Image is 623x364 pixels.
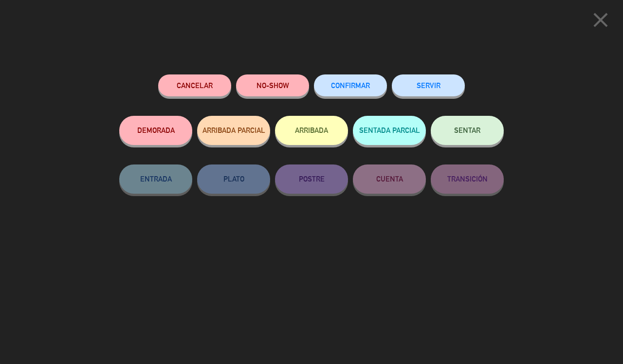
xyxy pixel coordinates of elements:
button: ARRIBADA PARCIAL [197,116,270,145]
button: NO-SHOW [236,74,309,96]
button: Cancelar [158,74,231,96]
i: close [588,8,613,32]
button: POSTRE [275,164,348,194]
button: SERVIR [392,74,465,96]
button: close [586,7,616,36]
button: CUENTA [353,164,426,194]
button: TRANSICIÓN [431,164,504,194]
span: SENTAR [454,126,480,134]
button: PLATO [197,164,270,194]
button: DEMORADA [119,116,192,145]
button: ARRIBADA [275,116,348,145]
button: SENTAR [431,116,504,145]
button: SENTADA PARCIAL [353,116,426,145]
span: CONFIRMAR [331,81,370,90]
span: ARRIBADA PARCIAL [202,126,265,134]
button: CONFIRMAR [314,74,387,96]
button: ENTRADA [119,164,192,194]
